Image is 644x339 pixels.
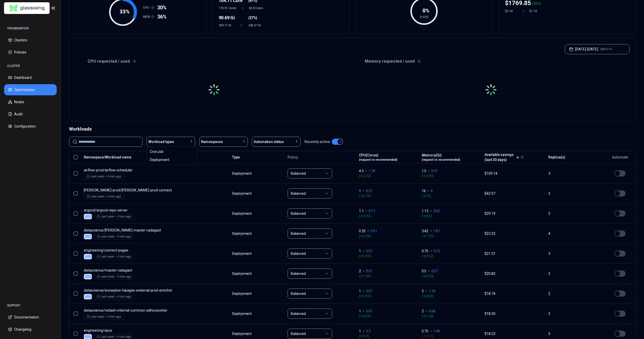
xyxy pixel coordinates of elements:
[548,331,599,336] div: 5
[288,155,355,160] div: Policy
[359,173,417,179] span: ( 2.72 )
[505,9,517,13] div: $3.1K
[422,314,480,319] span: ( 1.32 )
[485,291,544,296] div: $18.74
[143,15,151,19] h1: MEM
[359,188,361,193] p: 1
[422,274,480,279] span: ( 0.43 )
[366,289,373,294] p: 0.07
[359,309,361,314] p: 1
[359,248,361,254] p: 1
[97,335,131,339] div: Last seen: <1min ago
[366,329,371,334] p: 0.3
[84,152,131,162] button: Namespace/Workload name
[422,173,480,179] span: ( 0.59 )
[97,235,131,239] div: Last seen: <1min ago
[87,174,121,179] div: Last seen: <1min ago
[614,251,626,257] button: HPA is enabled on CPU, only the other resource will be optimised.
[422,294,480,299] span: ( 0.66 )
[485,251,544,256] div: $21.31
[485,231,544,236] div: $23.32
[359,193,417,199] span: ( 0.79 )
[4,34,57,46] button: Clusters
[4,47,57,58] button: Policies
[84,234,92,239] div: HPA is enabled on both CPU and Memory, this workload cannot be optimised.
[148,139,174,144] span: Workload types
[422,188,426,193] p: 16
[84,328,181,333] p: opus
[147,147,197,165] div: Suggestions
[201,139,223,144] span: Namespaces
[359,208,364,213] p: 1.1
[485,152,520,162] button: Available savings(last 30 days)
[4,300,57,311] div: SUPPORT
[4,23,57,33] div: ORGANISATION
[4,312,57,323] button: Documentation
[422,309,424,314] p: 2
[252,137,300,147] button: Automation status
[199,137,248,147] button: Namespaces
[614,271,626,277] button: This workload cannot be automated, because HPA is applied or managed by Gitops.
[422,289,424,294] p: 2
[485,331,544,336] div: $18.23
[359,294,417,299] span: ( 0.93 )
[485,191,544,196] div: $42.97
[614,230,626,237] button: This workload cannot be automated, because HPA is applied or managed by Gitops.
[97,275,131,279] div: Last seen: <1min ago
[614,210,626,217] button: This workload cannot be automated, because HPA is applied or managed by Gitops.
[84,188,181,193] p: kafka-prod-connect
[366,309,373,314] p: 0.01
[4,109,57,120] button: Audit
[249,6,263,10] span: 65.8 Cores
[359,234,417,239] span: ( 0.24 )
[359,168,364,173] p: 4.5
[150,149,164,154] span: CronJob
[232,171,252,176] div: Deployment
[219,14,234,21] div: 90.69 Gi
[548,231,599,236] div: 4
[219,23,234,27] span: 339.17 Gi
[84,288,181,293] p: snowplow-hipages-external-prod-enricher
[97,215,131,219] div: Last seen: <1min ago
[485,171,544,176] div: $109.14
[254,139,284,144] span: Automation status
[87,194,121,199] div: Last seen: <1min ago
[84,254,92,259] div: HPA is enabled on CPU, only memory will be optimised.
[422,213,480,219] span: ( 0.5 )
[420,15,428,19] tspan: 0/420
[359,334,417,339] span: ( 0.7 )
[422,158,460,162] span: (request vs recommended)
[147,137,195,147] button: Workload types
[232,251,252,256] div: Deployment
[232,152,240,162] button: Type
[84,294,92,299] div: HPA is enabled on both CPU and Memory, this workload cannot be optimised.
[548,311,599,316] div: 2
[150,157,169,162] span: Deployment
[75,58,353,64] div: CPU requested / used
[533,1,537,6] p: 56
[4,72,57,83] button: Dashboard
[84,274,92,279] div: HPA is enabled on both CPU and Memory, this workload cannot be optimised.
[422,234,480,239] span: ( 1.55 )
[359,289,361,294] p: 1
[422,152,460,162] button: Memory(Gi)(request vs recommended)
[143,6,151,10] h1: CPU
[157,4,167,11] span: 30%
[485,271,544,276] div: $20.82
[4,84,57,95] button: Optimization
[529,9,541,13] div: $1.1K
[157,13,167,20] span: 36%
[369,168,375,173] p: 1.78
[248,23,263,27] span: 248.47 Gi
[369,208,375,213] p: 0.17
[422,193,480,199] span: ( 12 )
[359,254,417,259] span: ( 0.99 )
[422,208,428,213] p: 1.13
[532,1,541,6] div: ( %)
[232,331,252,336] div: Deployment
[359,228,366,234] p: 0.25
[607,155,633,160] div: Automate
[219,6,236,10] span: 170.51 Cores
[359,158,397,162] span: (request vs recommended)
[565,44,630,54] button: [DATE]-[DATE]GMT+10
